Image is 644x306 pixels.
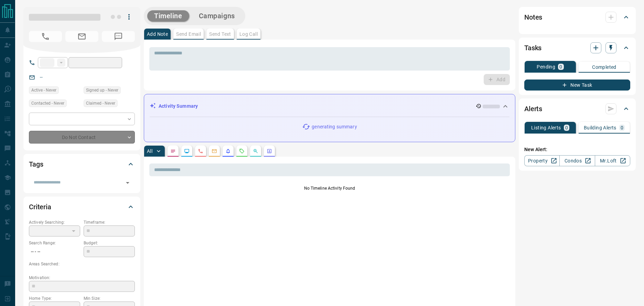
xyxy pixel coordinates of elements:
[592,65,616,70] p: Completed
[170,148,176,154] svg: Notes
[84,219,135,225] p: Timeframe:
[267,148,272,154] svg: Agent Actions
[86,100,115,107] span: Claimed - Never
[29,275,135,281] p: Motivation:
[225,148,231,154] svg: Listing Alerts
[524,12,542,23] h2: Notes
[29,240,80,246] p: Search Range:
[84,240,135,246] p: Budget:
[123,178,132,188] button: Open
[149,185,510,191] p: No Timeline Activity Found
[524,155,560,166] a: Property
[29,199,135,215] div: Criteria
[147,32,168,36] p: Add Note
[102,31,135,42] span: No Number
[29,201,51,212] h2: Criteria
[29,295,80,302] p: Home Type:
[29,261,135,267] p: Areas Searched:
[29,219,80,225] p: Actively Searching:
[147,10,189,22] button: Timeline
[524,103,542,114] h2: Alerts
[595,155,630,166] a: Mr.Loft
[86,87,118,94] span: Signed up - Never
[31,100,64,107] span: Contacted - Never
[524,9,630,25] div: Notes
[40,74,43,80] a: --
[531,125,561,130] p: Listing Alerts
[29,31,62,42] span: No Number
[159,103,198,110] p: Activity Summary
[239,148,245,154] svg: Requests
[524,40,630,56] div: Tasks
[559,155,595,166] a: Condos
[29,156,135,172] div: Tags
[31,87,56,94] span: Active - Never
[147,149,152,154] p: All
[65,31,98,42] span: No Email
[150,100,509,113] div: Activity Summary
[253,148,258,154] svg: Opportunities
[212,148,217,154] svg: Emails
[621,125,623,130] p: 0
[312,123,357,130] p: generating summary
[584,125,616,130] p: Building Alerts
[524,80,630,91] button: New Task
[198,148,203,154] svg: Calls
[559,64,562,69] p: 0
[524,101,630,117] div: Alerts
[524,146,630,153] p: New Alert:
[565,125,568,130] p: 0
[537,64,555,69] p: Pending
[192,10,242,22] button: Campaigns
[29,159,43,170] h2: Tags
[29,131,135,144] div: Do Not Contact
[29,246,80,257] p: -- - --
[184,148,190,154] svg: Lead Browsing Activity
[524,42,541,53] h2: Tasks
[84,295,135,302] p: Min Size:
